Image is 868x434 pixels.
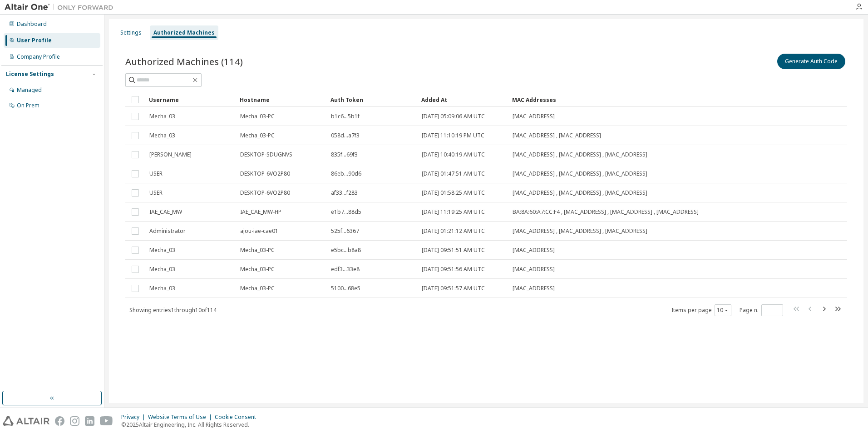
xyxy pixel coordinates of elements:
[85,416,94,426] img: linkedin.svg
[331,227,359,235] span: 525f...6367
[125,55,243,68] span: Authorized Machines (114)
[331,208,361,216] span: e1b7...88d5
[149,132,175,139] span: Mecha_03
[422,208,485,216] span: [DATE] 11:19:25 AM UTC
[17,53,60,61] div: Company Profile
[513,151,647,158] span: [MAC_ADDRESS] , [MAC_ADDRESS] , [MAC_ADDRESS]
[215,414,261,421] div: Cookie Consent
[513,170,647,177] span: [MAC_ADDRESS] , [MAC_ADDRESS] , [MAC_ADDRESS]
[331,285,360,292] span: 5100...68e5
[121,421,261,429] p: © 2025 Altair Engineering, Inc. All Rights Reserved.
[422,285,485,292] span: [DATE] 09:51:57 AM UTC
[121,414,148,421] div: Privacy
[717,307,729,314] button: 10
[422,151,485,158] span: [DATE] 10:40:19 AM UTC
[513,113,555,120] span: [MAC_ADDRESS]
[513,132,601,139] span: [MAC_ADDRESS] , [MAC_ADDRESS]
[422,170,485,177] span: [DATE] 01:47:51 AM UTC
[240,113,275,120] span: Mecha_03-PC
[513,266,555,273] span: [MAC_ADDRESS]
[331,132,360,139] span: 058d...a7f3
[129,306,217,314] span: Showing entries 1 through 10 of 114
[421,92,505,107] div: Added At
[422,113,485,120] span: [DATE] 05:09:06 AM UTC
[422,189,485,197] span: [DATE] 01:58:25 AM UTC
[149,227,186,235] span: Administrator
[422,266,485,273] span: [DATE] 09:51:56 AM UTC
[331,189,358,197] span: af33...f283
[513,285,555,292] span: [MAC_ADDRESS]
[240,170,290,177] span: DESKTOP-6VO2P80
[240,208,281,216] span: IAE_CAE_MW-HP
[422,132,484,139] span: [DATE] 11:10:19 PM UTC
[120,29,142,36] div: Settings
[153,29,215,36] div: Authorized Machines
[513,189,647,197] span: [MAC_ADDRESS] , [MAC_ADDRESS] , [MAC_ADDRESS]
[17,37,52,44] div: User Profile
[149,92,232,107] div: Username
[513,227,647,235] span: [MAC_ADDRESS] , [MAC_ADDRESS] , [MAC_ADDRESS]
[149,266,175,273] span: Mecha_03
[55,416,64,426] img: facebook.svg
[6,71,54,78] div: License Settings
[70,416,79,426] img: instagram.svg
[422,227,485,235] span: [DATE] 01:21:12 AM UTC
[331,247,361,254] span: e5bc...b8a8
[777,54,845,69] button: Generate Auth Code
[5,3,118,12] img: Altair One
[240,132,275,139] span: Mecha_03-PC
[331,151,358,158] span: 835f...69f3
[17,86,42,94] div: Managed
[149,151,192,158] span: [PERSON_NAME]
[240,285,275,292] span: Mecha_03-PC
[513,208,699,216] span: BA:8A:60:A7:CC:F4 , [MAC_ADDRESS] , [MAC_ADDRESS] , [MAC_ADDRESS]
[671,304,731,316] span: Items per page
[240,92,323,107] div: Hostname
[331,266,360,273] span: edf3...33e8
[240,266,275,273] span: Mecha_03-PC
[330,92,414,107] div: Auth Token
[149,247,175,254] span: Mecha_03
[149,285,175,292] span: Mecha_03
[149,170,163,177] span: USER
[422,247,485,254] span: [DATE] 09:51:51 AM UTC
[740,304,783,316] span: Page n.
[240,247,275,254] span: Mecha_03-PC
[240,227,278,235] span: ajou-iae-cae01
[3,416,49,426] img: altair_logo.svg
[17,102,39,109] div: On Prem
[331,113,360,120] span: b1c6...5b1f
[240,189,290,197] span: DESKTOP-6VO2P80
[149,113,175,120] span: Mecha_03
[149,208,182,216] span: IAE_CAE_MW
[512,92,752,107] div: MAC Addresses
[149,189,163,197] span: USER
[100,416,113,426] img: youtube.svg
[513,247,555,254] span: [MAC_ADDRESS]
[17,20,47,28] div: Dashboard
[240,151,292,158] span: DESKTOP-SDUGNVS
[331,170,361,177] span: 86eb...90d6
[148,414,215,421] div: Website Terms of Use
